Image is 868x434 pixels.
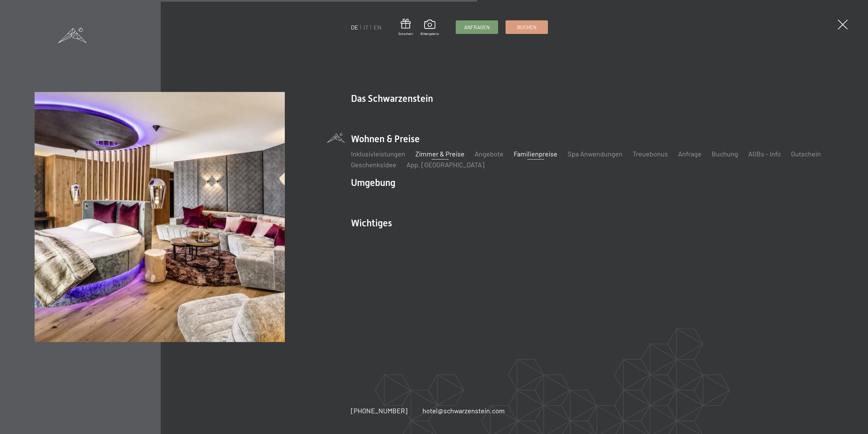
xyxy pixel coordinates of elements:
img: Familienhotel: Angebote für einen gelungenen Urlaub [35,92,284,342]
a: [PHONE_NUMBER] [351,406,408,415]
a: Spa Anwendungen [568,150,623,158]
span: [PHONE_NUMBER] [351,407,408,415]
a: Buchen [506,21,548,34]
a: AGBs - Info [748,150,781,158]
a: hotel@schwarzenstein.com [422,406,505,415]
span: Bildergalerie [420,31,439,36]
a: Bildergalerie [420,20,439,36]
a: IT [363,23,369,31]
a: Buchung [712,150,738,158]
a: Zimmer & Preise [415,150,465,158]
a: EN [374,23,381,31]
a: Anfragen [456,21,498,34]
span: Buchen [517,24,536,31]
a: Geschenksidee [351,161,396,169]
span: Anfragen [464,24,490,31]
a: Familienpreise [514,150,557,158]
a: Angebote [475,150,504,158]
a: App. [GEOGRAPHIC_DATA] [407,161,485,169]
a: Gutschein [791,150,821,158]
a: Treuebonus [633,150,668,158]
a: Inklusivleistungen [351,150,405,158]
a: Gutschein [398,19,413,36]
a: Anfrage [678,150,702,158]
span: Gutschein [398,31,413,36]
a: DE [351,23,358,31]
